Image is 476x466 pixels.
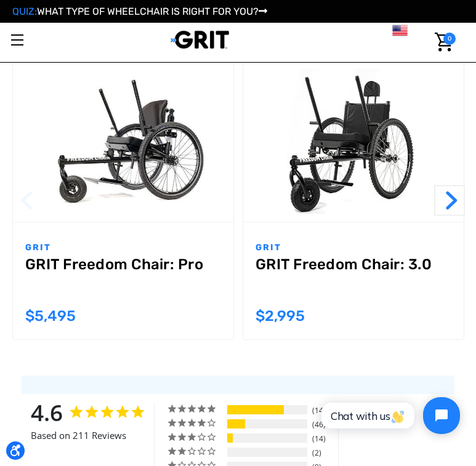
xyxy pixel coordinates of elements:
[167,417,225,428] div: 4 ★
[227,405,307,414] div: 5-Star Ratings
[12,6,37,17] span: QUIZ:
[25,256,221,300] a: GRIT Freedom Chair: Pro,$5,495.00
[309,448,335,458] div: 2
[227,433,233,443] div: 7%
[12,185,43,216] button: Go to slide 2 of 2
[434,185,465,216] button: Go to slide 2 of 2
[227,419,245,428] div: 22%
[435,33,453,52] img: Cart
[243,62,464,222] a: GRIT Freedom Chair: 3.0,$2,995.00
[167,403,225,414] div: 5 ★
[256,256,451,300] a: GRIT Freedom Chair: 3.0,$2,995.00
[25,307,76,325] span: $5,495
[256,307,305,325] span: $2,995
[167,432,225,442] div: 3 ★
[171,30,229,49] img: GRIT All-Terrain Wheelchair and Mobility Equipment
[12,6,267,17] a: QUIZ:WHAT TYPE OF WHEELCHAIR IS RIGHT FOR YOU?
[392,23,408,38] img: us.png
[243,69,464,216] img: GRIT Freedom Chair: 3.0
[31,428,126,443] span: Based on 211 Reviews
[167,446,225,456] div: 2 ★
[13,69,233,216] img: GRIT Freedom Chair Pro: the Pro model shown including contoured Invacare Matrx seatback, Spinergy...
[31,397,63,428] strong: 4.6
[13,62,233,222] a: GRIT Freedom Chair: Pro,$5,495.00
[443,33,456,45] span: 0
[227,405,284,414] div: 71%
[427,23,456,61] a: Cart with 0 items
[227,433,307,443] div: 3-Star Ratings
[11,39,23,41] span: Toggle menu
[25,241,221,254] p: GRIT
[256,241,451,254] p: GRIT
[308,387,470,444] iframe: Tidio Chat
[227,448,307,457] div: 2-Star Ratings
[309,433,335,444] div: 14
[227,419,307,428] div: 4-Star Ratings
